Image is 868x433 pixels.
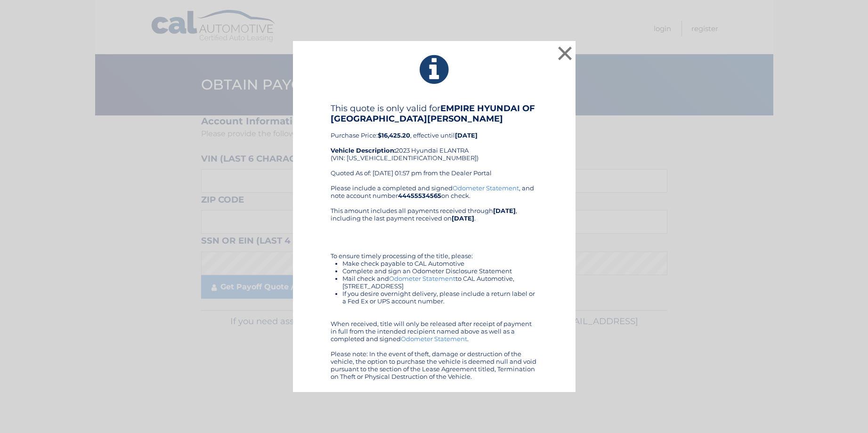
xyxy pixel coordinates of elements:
[342,290,538,305] li: If you desire overnight delivery, please include a return label or a Fed Ex or UPS account number.
[453,184,519,192] a: Odometer Statement
[556,44,575,63] button: ×
[342,260,538,267] li: Make check payable to CAL Automotive
[331,103,538,184] div: Purchase Price: , effective until 2023 Hyundai ELANTRA (VIN: [US_VEHICLE_IDENTIFICATION_NUMBER]) ...
[398,192,441,199] b: 44455534565
[342,275,538,290] li: Mail check and to CAL Automotive, [STREET_ADDRESS]
[452,214,474,222] b: [DATE]
[401,335,467,343] a: Odometer Statement
[389,275,455,282] a: Odometer Statement
[331,103,538,124] h4: This quote is only valid for
[342,267,538,275] li: Complete and sign an Odometer Disclosure Statement
[378,131,410,139] b: $16,425.20
[331,147,396,154] strong: Vehicle Description:
[331,184,538,380] div: Please include a completed and signed , and note account number on check. This amount includes al...
[493,207,516,214] b: [DATE]
[455,131,478,139] b: [DATE]
[331,103,535,124] b: EMPIRE HYUNDAI OF [GEOGRAPHIC_DATA][PERSON_NAME]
